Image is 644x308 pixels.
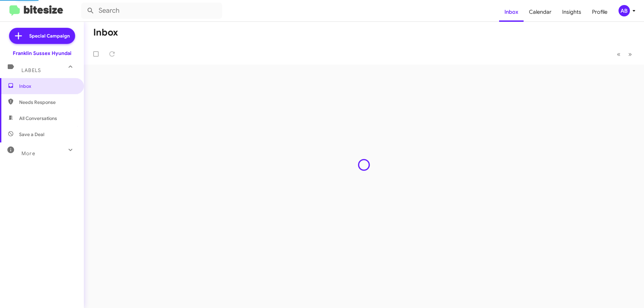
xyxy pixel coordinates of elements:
span: Special Campaign [29,33,70,39]
span: « [617,50,621,58]
span: Save a Deal [19,131,44,138]
a: Inbox [499,2,524,22]
button: Previous [613,47,625,61]
button: AB [613,5,637,16]
a: Special Campaign [9,28,75,44]
span: » [628,50,632,58]
span: Needs Response [19,99,76,106]
a: Profile [587,2,613,22]
a: Insights [557,2,587,22]
h1: Inbox [93,27,118,38]
span: More [21,150,35,157]
button: Next [624,47,636,61]
span: All Conversations [19,115,57,122]
nav: Page navigation example [613,47,636,61]
div: AB [619,5,630,16]
span: Inbox [19,83,76,89]
input: Search [81,3,222,19]
div: Franklin Sussex Hyundai [13,50,71,57]
span: Labels [21,67,41,73]
a: Calendar [524,2,557,22]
